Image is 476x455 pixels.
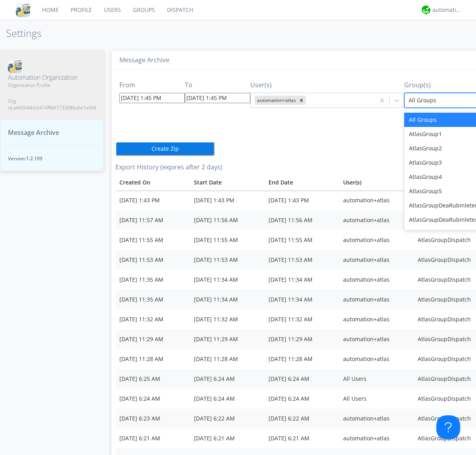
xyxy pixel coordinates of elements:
div: [DATE] 11:28 AM [194,355,261,363]
th: Toggle SortBy [265,175,339,190]
img: cddb5a64eb264b2086981ab96f4c1ba7 [8,59,22,73]
div: [DATE] 6:24 AM [269,395,335,403]
h3: User(s) [250,82,404,89]
div: [DATE] 6:24 AM [269,375,335,383]
button: Create Zip [115,142,215,156]
div: [DATE] 11:34 AM [269,276,335,284]
div: automation+atlas [343,276,410,284]
button: Version:1.2.199 [0,145,104,171]
button: Automation OrganizationOrganization ProfileOrg id:a460f44b50474ffb97733986a5e1e0fd [0,51,104,120]
div: [DATE] 11:28 AM [269,355,335,363]
div: [DATE] 6:21 AM [269,434,335,442]
h3: To [185,82,250,89]
div: [DATE] 6:24 AM [194,375,261,383]
div: [DATE] 1:43 PM [269,196,335,204]
div: [DATE] 11:57 AM [119,216,186,224]
div: [DATE] 11:56 AM [269,216,335,224]
div: automation+atlas [343,355,410,363]
div: [DATE] 11:29 AM [269,335,335,343]
div: [DATE] 11:35 AM [119,296,186,303]
div: All Users [343,395,410,403]
div: automation+atlas [343,296,410,303]
div: automation+atlas [343,256,410,264]
div: [DATE] 11:35 AM [119,276,186,284]
th: Toggle SortBy [190,175,265,190]
div: [DATE] 6:23 AM [119,415,186,422]
div: automation+atlas [432,6,462,14]
div: [DATE] 11:29 AM [194,335,261,343]
div: [DATE] 1:43 PM [194,196,261,204]
div: [DATE] 11:56 AM [194,216,261,224]
div: [DATE] 11:34 AM [194,296,261,303]
span: Org id: a460f44b50474ffb97733986a5e1e0fd [8,98,96,111]
span: Organization Profile [8,82,96,88]
div: automation+atlas [343,335,410,343]
div: [DATE] 11:29 AM [119,335,186,343]
div: [DATE] 11:53 AM [194,256,261,264]
img: d2d01cd9b4174d08988066c6d424eccd [422,6,430,14]
span: Version: 1.2.199 [8,155,96,162]
div: [DATE] 6:21 AM [119,434,186,442]
th: Toggle SortBy [115,175,190,190]
div: [DATE] 1:43 PM [119,196,186,204]
div: [DATE] 6:22 AM [269,415,335,422]
div: automation+atlas [343,196,410,204]
div: [DATE] 11:34 AM [194,276,261,284]
h3: From [119,82,185,89]
div: [DATE] 6:22 AM [194,415,261,422]
div: [DATE] 11:28 AM [119,355,186,363]
div: [DATE] 11:55 AM [119,236,186,244]
div: [DATE] 6:24 AM [119,395,186,403]
iframe: Toggle Customer Support [436,415,460,439]
div: [DATE] 11:34 AM [269,296,335,303]
div: automation+atlas [343,415,410,422]
div: [DATE] 11:53 AM [269,256,335,264]
div: [DATE] 6:24 AM [194,395,261,403]
div: automation+atlas [255,96,297,105]
div: [DATE] 6:25 AM [119,375,186,383]
div: [DATE] 11:55 AM [194,236,261,244]
div: [DATE] 11:32 AM [194,315,261,323]
th: User(s) [339,175,414,190]
div: [DATE] 6:21 AM [194,434,261,442]
div: [DATE] 11:32 AM [269,315,335,323]
button: Message Archive [0,120,104,146]
div: Remove automation+atlas [297,96,306,105]
div: automation+atlas [343,434,410,442]
img: cddb5a64eb264b2086981ab96f4c1ba7 [16,3,30,17]
div: [DATE] 11:55 AM [269,236,335,244]
div: [DATE] 11:53 AM [119,256,186,264]
span: Automation Organization [8,73,96,82]
div: automation+atlas [343,315,410,323]
div: [DATE] 11:32 AM [119,315,186,323]
div: automation+atlas [343,216,410,224]
span: Message Archive [8,128,59,137]
div: All Users [343,375,410,383]
div: automation+atlas [343,236,410,244]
